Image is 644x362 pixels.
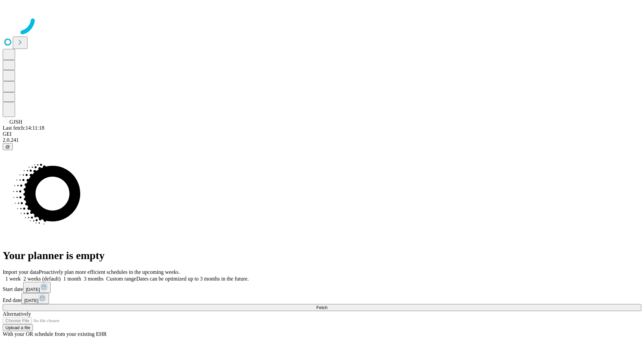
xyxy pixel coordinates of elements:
[23,282,51,293] button: [DATE]
[9,119,22,125] span: GJSH
[3,311,31,317] span: Alternatively
[3,131,641,137] div: GEI
[3,143,13,150] button: @
[23,276,61,282] span: 2 weeks (default)
[3,137,641,143] div: 2.0.241
[21,293,49,304] button: [DATE]
[84,276,104,282] span: 3 months
[24,298,38,303] span: [DATE]
[3,249,641,262] h1: Your planner is empty
[106,276,136,282] span: Custom range
[3,282,641,293] div: Start date
[3,293,641,304] div: End date
[316,305,327,310] span: Fetch
[136,276,249,282] span: Dates can be optimized up to 3 months in the future.
[3,125,44,131] span: Last fetch: 14:11:18
[5,276,21,282] span: 1 week
[3,269,39,275] span: Import your data
[63,276,81,282] span: 1 month
[26,287,40,292] span: [DATE]
[3,304,641,311] button: Fetch
[39,269,180,275] span: Proactively plan more efficient schedules in the upcoming weeks.
[5,144,10,149] span: @
[3,324,33,331] button: Upload a file
[3,331,107,337] span: With your OR schedule from your existing EHR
